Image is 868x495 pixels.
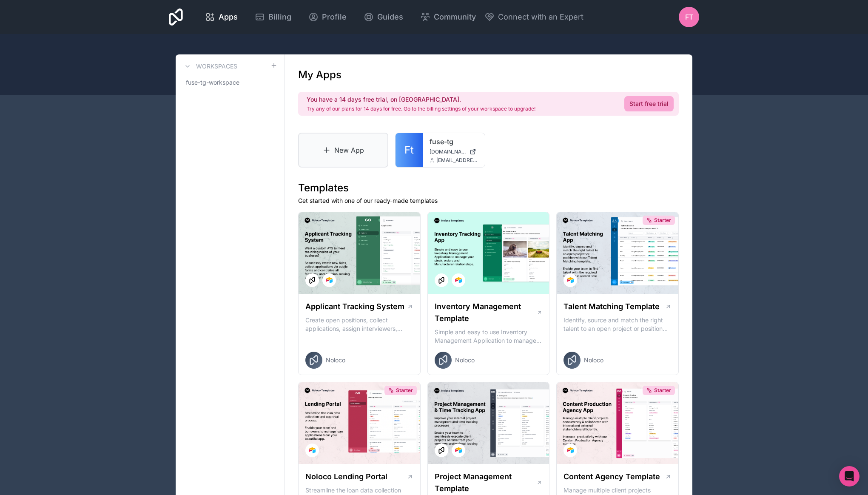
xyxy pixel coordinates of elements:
[436,157,478,164] span: [EMAIL_ADDRESS][DOMAIN_NAME]
[584,356,603,364] span: Noloco
[377,11,403,23] span: Guides
[198,8,245,26] a: Apps
[434,11,476,23] span: Community
[624,96,674,111] a: Start free trial
[298,133,388,168] a: New App
[455,356,475,364] span: Noloco
[298,68,342,82] h1: My Apps
[307,105,535,112] p: Try any of our plans for 14 days for free. Go to the billing settings of your workspace to upgrade!
[435,328,543,345] p: Simple and easy to use Inventory Management Application to manage your stock, orders and Manufact...
[357,8,410,26] a: Guides
[455,447,462,454] img: Airtable Logo
[654,387,671,394] span: Starter
[685,12,693,22] span: fT
[396,387,413,394] span: Starter
[298,196,679,205] p: Get started with one of our ready-made templates
[305,471,387,483] h1: Noloco Lending Portal
[563,316,672,333] p: Identify, source and match the right talent to an open project or position with our Talent Matchi...
[182,75,277,90] a: fuse-tg-workspace
[435,301,537,324] h1: Inventory Management Template
[182,61,237,71] a: Workspaces
[498,11,583,23] span: Connect with an Expert
[305,316,413,333] p: Create open positions, collect applications, assign interviewers, centralise candidate feedback a...
[309,447,316,454] img: Airtable Logo
[396,133,423,167] a: Ft
[567,447,574,454] img: Airtable Logo
[326,356,345,364] span: Noloco
[326,277,333,284] img: Airtable Logo
[219,11,238,23] span: Apps
[305,301,404,313] h1: Applicant Tracking System
[302,8,353,26] a: Profile
[430,137,478,147] a: fuse-tg
[563,301,660,313] h1: Talent Matching Template
[567,277,574,284] img: Airtable Logo
[268,11,291,23] span: Billing
[186,78,239,87] span: fuse-tg-workspace
[322,11,347,23] span: Profile
[413,8,483,26] a: Community
[307,95,535,104] h2: You have a 14 days free trial, on [GEOGRAPHIC_DATA].
[455,277,462,284] img: Airtable Logo
[563,471,660,483] h1: Content Agency Template
[196,62,237,71] h3: Workspaces
[298,181,679,195] h1: Templates
[484,11,583,23] button: Connect with an Expert
[248,8,298,26] a: Billing
[839,466,859,486] div: Open Intercom Messenger
[404,143,414,157] span: Ft
[430,148,466,155] span: [DOMAIN_NAME]
[430,148,478,155] a: [DOMAIN_NAME]
[654,217,671,224] span: Starter
[435,471,536,495] h1: Project Management Template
